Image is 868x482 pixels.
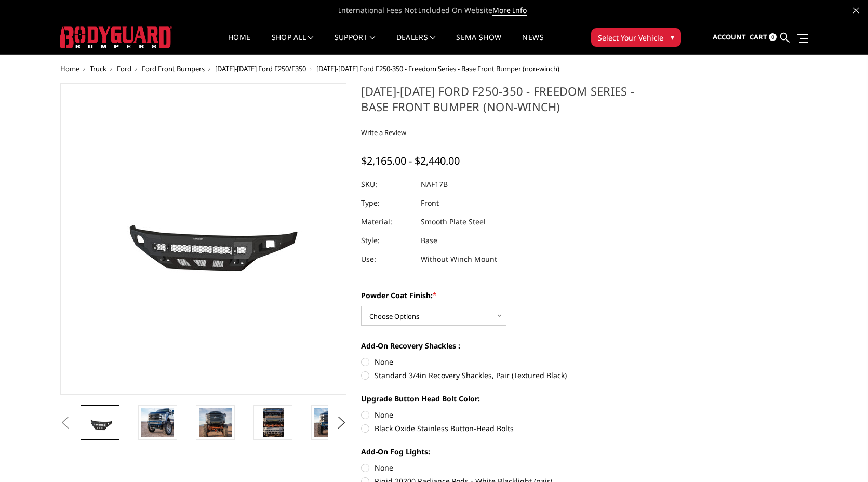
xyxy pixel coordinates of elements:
[750,23,777,51] a: Cart 0
[421,175,448,194] dd: NAF17B
[60,83,347,395] a: 2017-2022 Ford F250-350 - Freedom Series - Base Front Bumper (non-winch)
[361,340,648,351] label: Add-On Recovery Shackles :
[263,408,284,437] img: Multiple lighting options
[361,250,413,269] dt: Use:
[361,409,648,420] label: None
[272,34,314,54] a: shop all
[361,212,413,231] dt: Material:
[492,5,527,16] a: More Info
[421,212,486,231] dd: Smooth Plate Steel
[591,28,681,47] button: Select Your Vehicle
[141,408,174,437] img: 2017-2022 Ford F250-350 - Freedom Series - Base Front Bumper (non-winch)
[671,32,674,43] span: ▾
[361,231,413,250] dt: Style:
[361,194,413,212] dt: Type:
[598,32,663,43] span: Select Your Vehicle
[421,250,497,269] dd: Without Winch Mount
[361,393,648,404] label: Upgrade Button Head Bolt Color:
[713,32,746,42] span: Account
[750,32,767,42] span: Cart
[316,64,559,73] span: [DATE]-[DATE] Ford F250-350 - Freedom Series - Base Front Bumper (non-winch)
[73,177,333,301] img: 2017-2022 Ford F250-350 - Freedom Series - Base Front Bumper (non-winch)
[142,64,205,73] a: Ford Front Bumpers
[361,128,406,137] a: Write a Review
[421,231,437,250] dd: Base
[421,194,439,212] dd: Front
[333,415,349,431] button: Next
[117,64,131,73] a: Ford
[314,408,347,437] img: 2017-2022 Ford F250-350 - Freedom Series - Base Front Bumper (non-winch)
[396,34,436,54] a: Dealers
[90,64,106,73] a: Truck
[228,34,250,54] a: Home
[361,154,460,168] span: $2,165.00 - $2,440.00
[361,370,648,381] label: Standard 3/4in Recovery Shackles, Pair (Textured Black)
[769,33,777,41] span: 0
[60,64,79,73] a: Home
[522,34,543,54] a: News
[361,290,648,301] label: Powder Coat Finish:
[361,175,413,194] dt: SKU:
[361,446,648,457] label: Add-On Fog Lights:
[60,26,172,48] img: BODYGUARD BUMPERS
[361,83,648,122] h1: [DATE]-[DATE] Ford F250-350 - Freedom Series - Base Front Bumper (non-winch)
[361,423,648,434] label: Black Oxide Stainless Button-Head Bolts
[361,462,648,473] label: None
[84,408,116,437] img: 2017-2022 Ford F250-350 - Freedom Series - Base Front Bumper (non-winch)
[335,34,376,54] a: Support
[361,356,648,367] label: None
[215,64,306,73] a: [DATE]-[DATE] Ford F250/F350
[713,23,746,51] a: Account
[58,415,73,431] button: Previous
[199,408,232,437] img: 2017-2022 Ford F250-350 - Freedom Series - Base Front Bumper (non-winch)
[456,34,501,54] a: SEMA Show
